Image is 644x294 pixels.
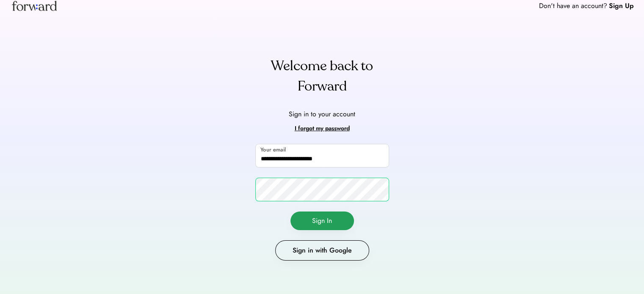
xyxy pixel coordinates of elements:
div: Welcome back to Forward [255,56,389,96]
div: Don't have an account? [539,1,607,11]
button: Sign In [290,212,354,230]
button: Sign in with Google [275,240,369,261]
div: Sign in to your account [289,109,355,119]
div: Sign Up [609,1,634,11]
div: I forgot my password [295,124,350,134]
